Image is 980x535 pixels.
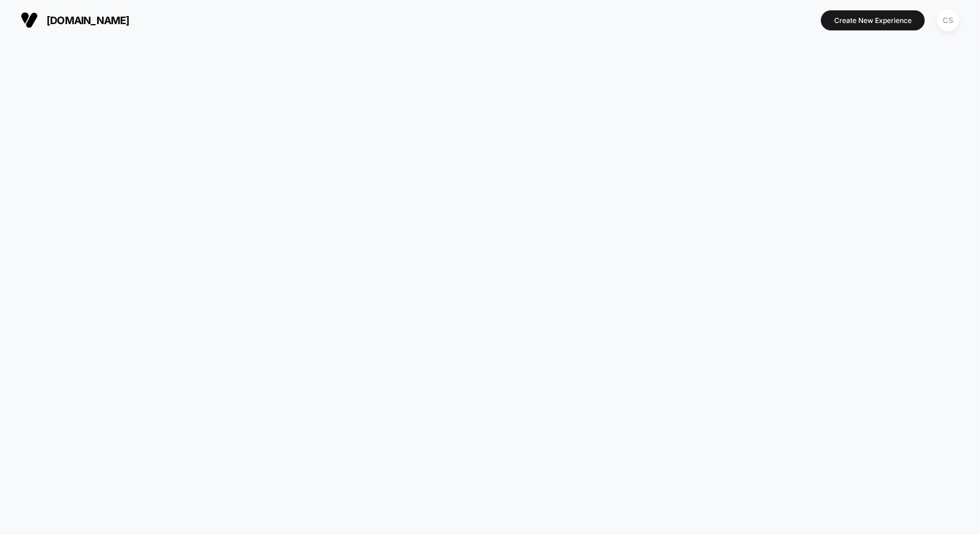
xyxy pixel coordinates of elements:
img: Visually logo [21,11,38,29]
span: [DOMAIN_NAME] [47,14,130,26]
button: Create New Experience [821,10,925,30]
button: [DOMAIN_NAME] [17,11,133,29]
button: CS [933,9,963,32]
div: CS [937,9,959,32]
